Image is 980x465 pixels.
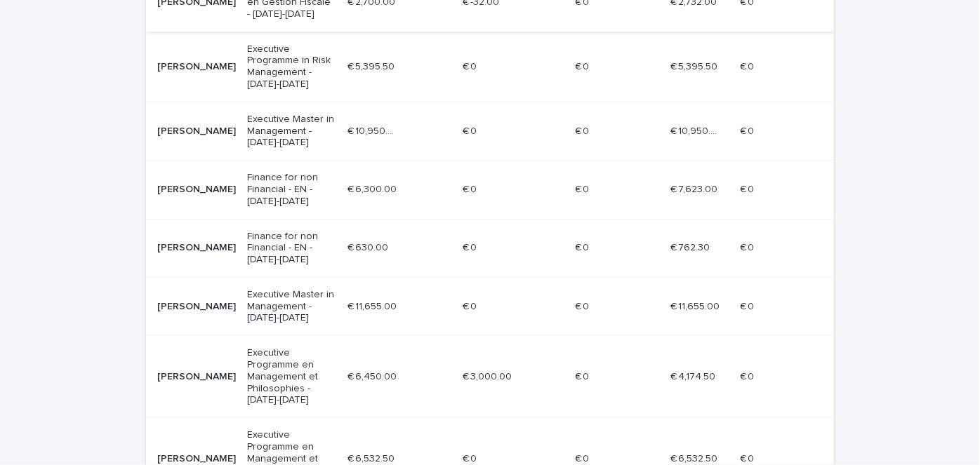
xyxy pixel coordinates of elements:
[347,298,399,313] p: € 11,655.00
[247,172,336,207] p: Finance for non Financial - EN - [DATE]-[DATE]
[741,58,757,73] p: € 0
[347,123,400,137] p: € 10,950.00
[463,368,515,383] p: € 3,000.00
[741,368,757,383] p: € 0
[247,289,336,324] p: Executive Master in Management - [DATE]-[DATE]
[670,298,722,313] p: € 11,655.00
[347,368,399,383] p: € 6,450.00
[157,453,236,465] p: [PERSON_NAME]
[247,43,336,90] p: Executive Programme in Risk Management - [DATE]-[DATE]
[576,58,592,73] p: € 0
[463,181,479,196] p: € 0
[146,102,834,160] tr: [PERSON_NAME]Executive Master in Management - [DATE]-[DATE]€ 10,950.00€ 10,950.00 € 0€ 0 € 0€ 0 €...
[670,450,720,465] p: € 6,532.50
[463,123,479,137] p: € 0
[576,298,592,313] p: € 0
[463,58,479,73] p: € 0
[463,298,479,313] p: € 0
[347,450,397,465] p: € 6,532.50
[670,368,718,383] p: € 4,174.50
[157,242,236,254] p: [PERSON_NAME]
[146,336,834,418] tr: [PERSON_NAME]Executive Programme en Management et Philosophies - [DATE]-[DATE]€ 6,450.00€ 6,450.0...
[576,239,592,254] p: € 0
[347,58,397,73] p: € 5,395.50
[741,181,757,196] p: € 0
[463,239,479,254] p: € 0
[146,277,834,335] tr: [PERSON_NAME]Executive Master in Management - [DATE]-[DATE]€ 11,655.00€ 11,655.00 € 0€ 0 € 0€ 0 €...
[741,450,757,465] p: € 0
[157,126,236,137] p: [PERSON_NAME]
[576,181,592,196] p: € 0
[670,58,720,73] p: € 5,395.50
[247,347,336,406] p: Executive Programme en Management et Philosophies - [DATE]-[DATE]
[741,239,757,254] p: € 0
[347,181,399,196] p: € 6,300.00
[247,231,336,266] p: Finance for non Financial - EN - [DATE]-[DATE]
[576,368,592,383] p: € 0
[741,298,757,313] p: € 0
[670,239,713,254] p: € 762.30
[576,450,592,465] p: € 0
[157,371,236,383] p: [PERSON_NAME]
[146,161,834,219] tr: [PERSON_NAME]Finance for non Financial - EN - [DATE]-[DATE]€ 6,300.00€ 6,300.00 € 0€ 0 € 0€ 0 € 7...
[146,219,834,277] tr: [PERSON_NAME]Finance for non Financial - EN - [DATE]-[DATE]€ 630.00€ 630.00 € 0€ 0 € 0€ 0 € 762.3...
[463,450,479,465] p: € 0
[157,301,236,313] p: [PERSON_NAME]
[347,239,391,254] p: € 630.00
[146,32,834,102] tr: [PERSON_NAME]Executive Programme in Risk Management - [DATE]-[DATE]€ 5,395.50€ 5,395.50 € 0€ 0 € ...
[247,114,336,149] p: Executive Master in Management - [DATE]-[DATE]
[741,123,757,137] p: € 0
[670,181,720,196] p: € 7,623.00
[576,123,592,137] p: € 0
[157,61,236,73] p: [PERSON_NAME]
[157,184,236,196] p: [PERSON_NAME]
[670,123,723,137] p: € 10,950.00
